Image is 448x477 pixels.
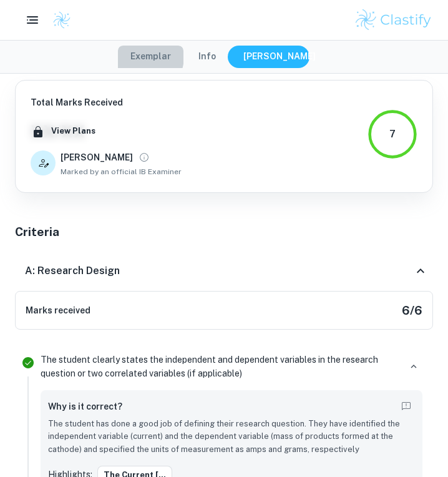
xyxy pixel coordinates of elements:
h5: Criteria [15,223,433,241]
button: View full profile [135,149,153,166]
h6: Total Marks Received [31,96,182,109]
div: 7 [389,127,396,142]
h6: [PERSON_NAME] [61,150,133,164]
button: [PERSON_NAME] [231,46,328,68]
img: Clastify logo [52,11,71,29]
img: Clastify logo [354,7,433,32]
span: Marked by an official IB Examiner [61,166,182,177]
button: Info [186,46,228,68]
button: View Plans [48,122,99,140]
h5: 6 / 6 [402,302,422,320]
p: The student has done a good job of defining their research question. They have identified the ind... [48,418,415,456]
button: Exemplar [118,46,183,68]
h6: A: Research Design [25,263,120,278]
button: Report mistake/confusion [397,398,415,415]
svg: Correct [21,355,36,370]
a: Clastify logo [45,11,71,29]
h6: Marks received [26,303,90,317]
p: The student clearly states the independent and dependent variables in the research question or tw... [41,353,400,380]
div: A: Research Design [15,251,433,291]
h6: Why is it correct? [48,400,122,413]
